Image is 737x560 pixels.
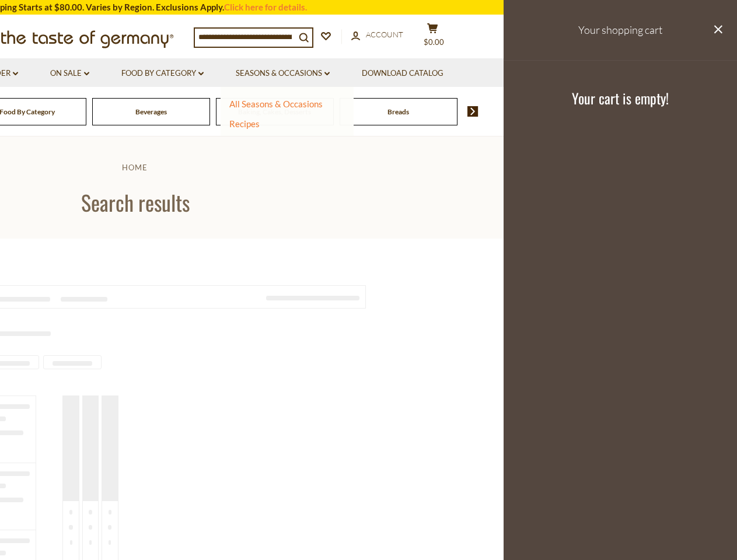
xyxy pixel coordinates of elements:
[518,89,722,107] h3: Your cart is empty!
[362,67,443,80] a: Download Catalog
[366,30,403,39] span: Account
[236,67,330,80] a: Seasons & Occasions
[467,106,478,117] img: next arrow
[224,2,307,12] a: Click here for details.
[387,107,409,116] a: Breads
[121,67,204,80] a: Food By Category
[424,37,444,47] span: $0.00
[122,163,148,172] a: Home
[415,23,450,52] button: $0.00
[351,29,403,41] a: Account
[135,107,167,116] a: Beverages
[229,118,260,129] a: Recipes
[229,99,323,109] a: All Seasons & Occasions
[50,67,89,80] a: On Sale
